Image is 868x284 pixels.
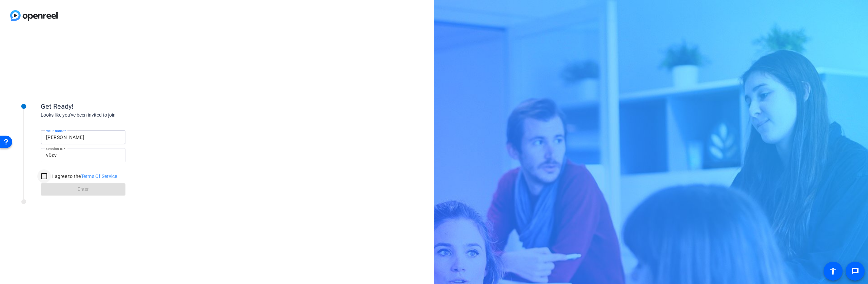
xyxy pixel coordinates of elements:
[829,267,837,275] mat-icon: accessibility
[81,174,117,179] a: Terms Of Service
[41,111,176,119] div: Looks like you've been invited to join
[46,147,63,151] mat-label: Session ID
[46,129,64,133] mat-label: Your name
[851,267,859,275] mat-icon: message
[41,101,176,111] div: Get Ready!
[51,173,117,180] label: I agree to the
